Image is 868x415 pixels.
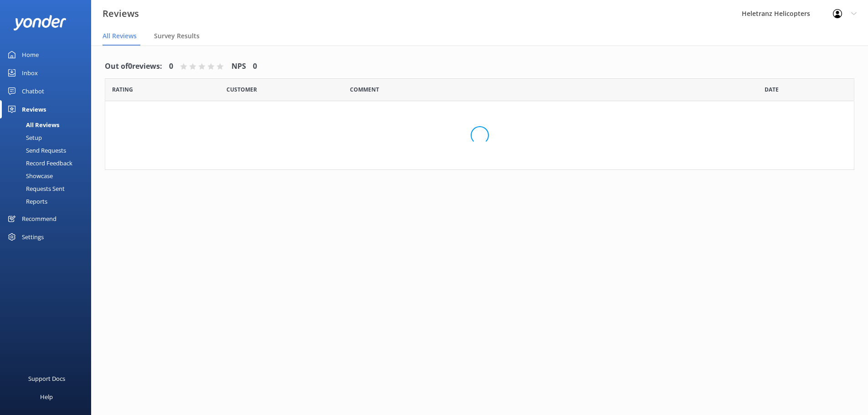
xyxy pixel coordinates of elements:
div: Send Requests [5,144,66,157]
div: Support Docs [28,369,65,388]
span: Survey Results [154,31,200,41]
div: All Reviews [5,118,59,131]
span: Date [765,85,779,94]
span: All Reviews [103,31,137,41]
a: Setup [5,131,91,144]
div: Reviews [22,100,46,118]
h4: Out of 0 reviews: [105,61,162,72]
h3: Reviews [103,6,139,21]
img: yonder-white-logo.png [14,15,66,30]
div: Chatbot [22,82,44,100]
div: Record Feedback [5,157,72,169]
span: Date [112,85,133,94]
a: Showcase [5,169,91,182]
div: Recommend [22,210,56,228]
h4: 0 [169,61,173,72]
span: Date [226,85,257,94]
a: Send Requests [5,144,91,157]
h4: 0 [253,61,257,72]
a: Requests Sent [5,182,91,195]
a: Reports [5,195,91,208]
a: Record Feedback [5,157,91,169]
div: Reports [5,195,47,208]
div: Settings [22,228,44,246]
a: All Reviews [5,118,91,131]
span: Question [350,85,379,94]
div: Home [22,46,39,64]
h4: NPS [231,61,246,72]
div: Help [40,388,53,406]
div: Showcase [5,169,53,182]
div: Setup [5,131,42,144]
div: Requests Sent [5,182,65,195]
div: Inbox [22,64,38,82]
